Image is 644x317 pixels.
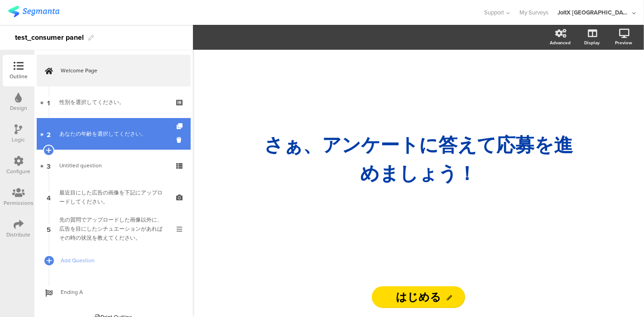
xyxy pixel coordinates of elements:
[47,192,51,202] span: 4
[37,86,191,118] a: 1 性別を選択してください。
[48,97,50,107] span: 1
[47,129,51,139] span: 2
[61,66,177,75] span: Welcome Page
[264,133,573,185] strong: さぁ、ア ンケートに答えて応募を進めましょう！
[37,213,191,245] a: 5 先の質問でアップロードした画像以外に、広告を目にしたシチュエーションがあればその時の状況を教えてください。
[550,39,571,46] div: Advanced
[177,136,184,144] i: Delete
[615,39,632,46] div: Preview
[59,129,168,138] div: あなたの年齢を選択してください。
[7,167,31,175] div: Configure
[177,123,184,129] i: Duplicate
[47,224,51,234] span: 5
[47,161,51,170] span: 3
[15,30,84,45] div: test_consumer panel
[12,136,25,144] div: Logic
[4,199,34,207] div: Permissions
[61,256,177,265] span: Add Question
[10,104,27,112] div: Design
[59,215,168,242] div: 先の質問でアップロードした画像以外に、広告を目にしたシチュエーションがあればその時の状況を教えてください。
[37,181,191,213] a: 4 最近目にした広告の画像を下記にアップロードしてください。
[8,6,59,17] img: segmanta logo
[557,8,630,17] div: JoltX [GEOGRAPHIC_DATA]
[37,150,191,181] a: 3 Untitled question
[7,231,31,239] div: Distribute
[59,98,168,107] div: 性別を選択してください。
[37,118,191,150] a: 2 あなたの年齢を選択してください。
[61,288,177,297] span: Ending A
[485,8,505,17] span: Support
[59,188,168,206] div: 最近目にした広告の画像を下記にアップロードしてください。
[584,39,600,46] div: Display
[37,276,191,308] a: Ending A
[372,286,465,308] input: Start
[37,55,191,86] a: Welcome Page
[10,72,28,80] div: Outline
[59,161,102,170] span: Untitled question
